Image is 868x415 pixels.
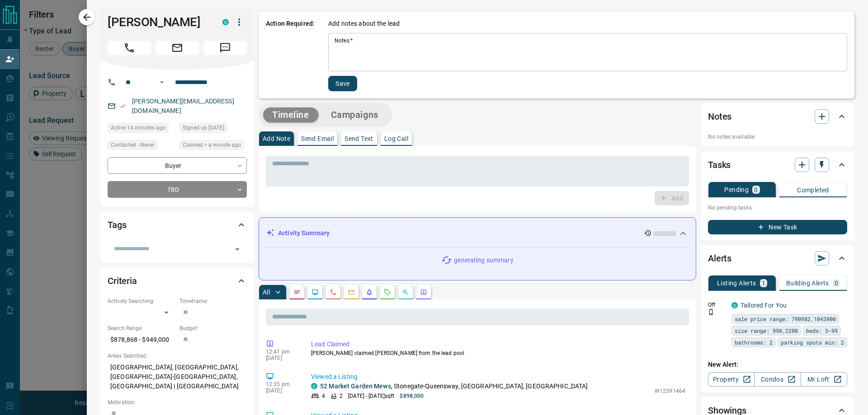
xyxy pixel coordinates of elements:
p: generating summary [454,256,513,265]
a: Tailored For You [741,302,787,309]
div: condos.ca [731,302,738,308]
div: Sat Sep 13 2025 [179,140,247,153]
p: [DATE] - [DATE] sqft [348,392,394,400]
button: Campaigns [322,107,387,122]
div: Criteria [108,270,247,292]
svg: Agent Actions [420,289,427,296]
div: TBD [108,181,247,198]
p: [GEOGRAPHIC_DATA], [GEOGRAPHIC_DATA], [GEOGRAPHIC_DATA]-[GEOGRAPHIC_DATA], [GEOGRAPHIC_DATA] | [G... [108,360,247,394]
p: Motivation: [108,398,247,406]
div: Tasks [708,154,847,176]
p: Pending [724,187,749,193]
p: 0 [754,187,758,193]
p: 0 [835,280,838,286]
span: Active 14 minutes ago [111,123,165,132]
p: Add notes about the lead [328,19,400,28]
h2: Tags [108,218,126,232]
p: Activity Summary [278,228,330,238]
p: No notes available [708,133,847,141]
p: New Alert: [708,360,847,369]
div: condos.ca [222,19,229,25]
svg: Emails [348,289,355,296]
span: parking spots min: 2 [781,338,844,347]
p: $878,868 - $949,000 [108,332,175,347]
p: Off [708,301,726,309]
h2: Criteria [108,274,137,288]
div: Wed Aug 16 2023 [179,123,247,135]
div: condos.ca [311,383,317,389]
p: 1 [762,280,765,286]
p: 12:41 pm [266,349,297,355]
p: Building Alerts [786,280,829,286]
svg: Calls [330,289,337,296]
p: Budget: [179,324,247,332]
button: New Task [708,220,847,234]
div: Buyer [108,157,247,174]
svg: Lead Browsing Activity [311,289,319,296]
p: Log Call [384,135,408,142]
span: Contacted - Never [111,140,154,149]
p: $898,000 [400,392,424,400]
p: Add Note [263,135,290,142]
p: Viewed a Listing [311,372,685,382]
p: Send Email [301,135,334,142]
a: Property [708,372,755,387]
h2: Notes [708,109,731,124]
p: Listing Alerts [717,280,756,286]
a: [PERSON_NAME][EMAIL_ADDRESS][DOMAIN_NAME] [132,98,234,114]
span: Email [156,41,199,55]
h2: Alerts [708,251,731,266]
p: 2 [340,392,343,400]
p: [DATE] [266,355,297,361]
a: Condos [754,372,801,387]
span: Message [203,41,247,55]
svg: Requests [384,289,391,296]
svg: Email Verified [119,103,126,109]
p: Lead Claimed [311,340,685,349]
button: Open [231,243,244,256]
a: Mr.Loft [801,372,847,387]
p: Completed [797,187,829,193]
h2: Tasks [708,158,731,172]
p: Action Required: [266,19,315,91]
span: size range: 990,2200 [735,326,798,335]
p: Actively Searching: [108,297,175,305]
p: [DATE] [266,387,297,394]
svg: Push Notification Only [708,309,714,315]
svg: Notes [293,289,301,296]
span: bathrooms: 2 [735,338,773,347]
a: 52 Market Garden Mews [320,382,391,390]
div: Activity Summary [266,225,689,242]
span: Signed up [DATE] [183,123,224,132]
svg: Listing Alerts [366,289,373,296]
div: Sat Sep 13 2025 [108,123,175,135]
p: [PERSON_NAME] claimed [PERSON_NAME] from the lead pool [311,349,685,357]
p: Areas Searched: [108,352,247,360]
p: No pending tasks [708,201,847,214]
div: Tags [108,214,247,236]
button: Timeline [263,107,318,122]
p: 4 [322,392,325,400]
div: Alerts [708,247,847,269]
p: Send Text [344,135,373,142]
div: Notes [708,106,847,127]
span: Claimed < a minute ago [183,140,241,149]
p: W12391464 [655,387,685,395]
p: , Stonegate-Queensway, [GEOGRAPHIC_DATA], [GEOGRAPHIC_DATA] [320,382,588,391]
button: Open [156,77,167,88]
span: sale price range: 790982,1043900 [735,314,836,323]
p: 12:35 pm [266,381,297,387]
p: Timeframe: [179,297,247,305]
span: beds: 3-99 [806,326,838,335]
svg: Opportunities [402,289,409,296]
button: Save [328,76,357,91]
h1: [PERSON_NAME] [108,15,209,29]
p: All [263,289,270,295]
span: Call [108,41,151,55]
p: Search Range: [108,324,175,332]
